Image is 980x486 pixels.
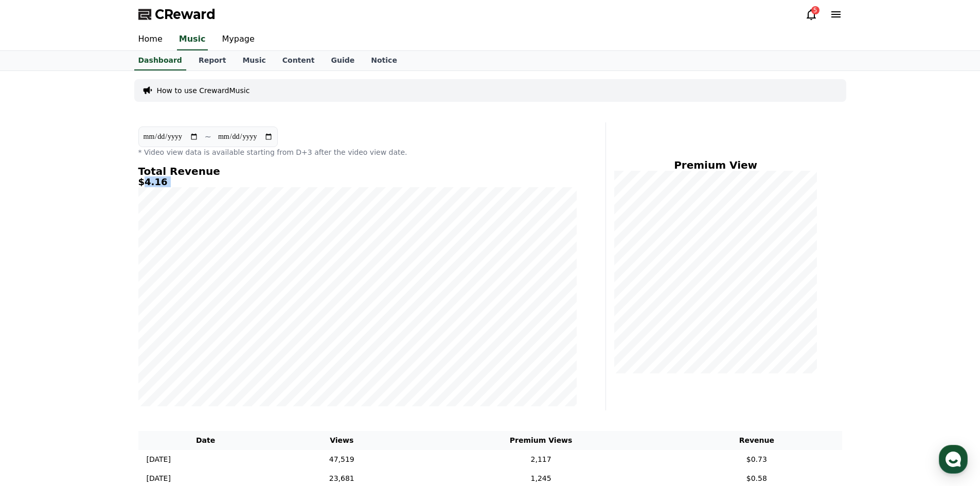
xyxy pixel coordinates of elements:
a: Dashboard [134,51,186,70]
a: Guide [323,51,363,70]
a: CReward [138,6,216,23]
p: [DATE] [147,454,171,465]
p: ~ [205,131,211,143]
div: 5 [811,6,819,14]
a: Mypage [214,29,263,50]
h5: $4.16 [138,177,577,187]
a: Music [234,51,274,70]
a: Home [3,326,68,352]
a: Report [190,51,235,70]
th: Revenue [671,431,842,450]
a: Messages [68,326,133,352]
a: Settings [133,326,198,352]
h4: Total Revenue [138,166,577,177]
th: Views [273,431,411,450]
a: Home [130,29,171,50]
p: [DATE] [147,473,171,484]
span: CReward [155,6,216,23]
a: Notice [363,51,405,70]
span: Settings [152,341,177,350]
a: How to use CrewardMusic [157,85,250,96]
h4: Premium View [614,159,817,171]
span: Home [26,341,44,350]
td: $0.73 [671,450,842,469]
a: 5 [805,8,817,21]
p: * Video view data is available starting from D+3 after the video view date. [138,147,577,157]
td: 47,519 [273,450,411,469]
td: 2,117 [411,450,671,469]
th: Date [138,431,273,450]
span: Messages [85,342,116,350]
a: Content [274,51,323,70]
a: Music [177,29,208,50]
th: Premium Views [411,431,671,450]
